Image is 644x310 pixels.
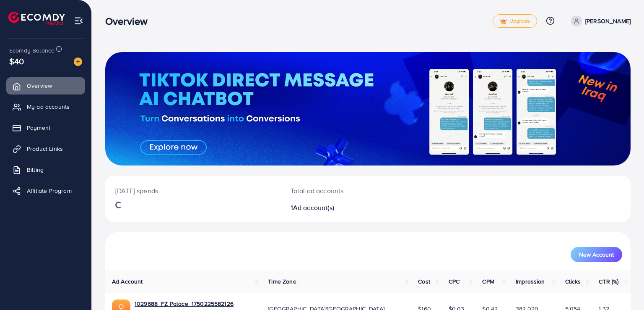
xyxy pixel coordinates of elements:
[27,187,72,195] span: Affiliate Program
[291,204,402,212] h2: 1
[27,102,70,111] span: My ad accounts
[585,16,631,26] p: [PERSON_NAME]
[6,161,85,178] a: Billing
[112,277,143,286] span: Ad Account
[115,186,270,196] p: [DATE] spends
[449,277,460,286] span: CPC
[571,247,622,262] button: New Account
[579,252,614,257] span: New Account
[565,277,581,286] span: Clicks
[500,18,530,24] span: Upgrade
[6,182,85,199] a: Affiliate Program
[27,166,44,174] span: Billing
[568,16,631,26] a: [PERSON_NAME]
[8,12,65,25] img: logo
[27,144,63,153] span: Product Links
[135,299,234,308] a: 1029688_FZ Palace_1750225582126
[482,277,494,286] span: CPM
[268,277,296,286] span: Time Zone
[9,55,24,67] span: $40
[74,58,82,66] img: image
[493,14,537,28] a: tickUpgrade
[6,77,85,94] a: Overview
[6,119,85,136] a: Payment
[500,18,507,24] img: tick
[105,15,154,27] h3: Overview
[418,277,430,286] span: Cost
[293,203,334,212] span: Ad account(s)
[6,98,85,115] a: My ad accounts
[291,186,402,196] p: Total ad accounts
[27,123,50,132] span: Payment
[6,140,85,157] a: Product Links
[27,81,52,90] span: Overview
[74,16,83,26] img: menu
[516,277,545,286] span: Impression
[599,277,618,286] span: CTR (%)
[9,46,55,55] span: Ecomdy Balance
